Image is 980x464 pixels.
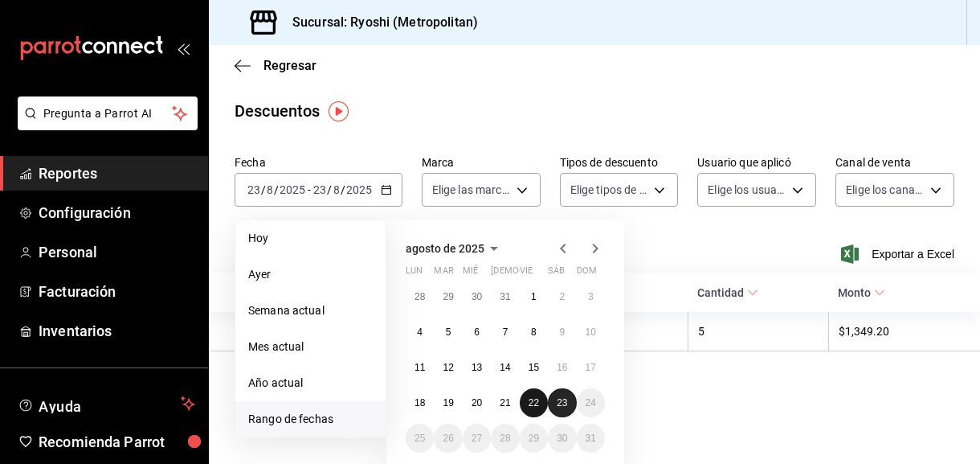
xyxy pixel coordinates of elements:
[520,353,548,382] button: 15 de agosto de 2025
[327,183,332,196] span: /
[520,282,548,311] button: 1 de agosto de 2025
[560,157,679,168] label: Tipos de descuento
[235,58,316,73] button: Regresar
[280,13,478,32] h3: Sucursal: Ryoshi (Metropolitan)
[235,99,320,123] div: Descuentos
[577,265,597,282] abbr: domingo
[548,282,576,311] button: 2 de agosto de 2025
[248,375,373,392] span: Año actual
[414,433,425,444] abbr: 25 de agosto de 2025
[559,326,565,338] abbr: 9 de agosto de 2025
[235,157,402,168] label: Fecha
[443,433,453,444] abbr: 26 de agosto de 2025
[472,362,482,373] abbr: 13 de agosto de 2025
[491,424,519,453] button: 28 de agosto de 2025
[586,362,596,373] abbr: 17 de agosto de 2025
[586,433,596,444] abbr: 31 de agosto de 2025
[261,183,266,196] span: /
[406,318,434,347] button: 4 de agosto de 2025
[557,433,567,444] abbr: 30 de agosto de 2025
[266,183,274,196] input: --
[835,157,954,168] label: Canal de venta
[472,433,482,444] abbr: 27 de agosto de 2025
[577,318,605,347] button: 10 de agosto de 2025
[500,433,510,444] abbr: 28 de agosto de 2025
[263,58,316,73] span: Regresar
[434,265,453,282] abbr: martes
[548,318,576,347] button: 9 de agosto de 2025
[548,424,576,453] button: 30 de agosto de 2025
[844,244,954,264] button: Exportar a Excel
[463,318,491,347] button: 6 de agosto de 2025
[248,339,373,355] span: Mes actual
[520,318,548,347] button: 8 de agosto de 2025
[434,282,462,311] button: 29 de julio de 2025
[491,282,519,311] button: 31 de julio de 2025
[529,362,539,373] abbr: 15 de agosto de 2025
[838,286,885,299] span: Monto
[209,312,463,351] th: [PERSON_NAME]
[463,265,478,282] abbr: miércoles
[11,117,198,133] a: Pregunta a Parrot AI
[177,42,190,55] button: open_drawer_menu
[422,157,541,168] label: Marca
[443,397,453,409] abbr: 19 de agosto de 2025
[39,394,174,413] span: Ayuda
[406,424,434,453] button: 25 de agosto de 2025
[697,286,758,299] span: Cantidad
[548,353,576,382] button: 16 de agosto de 2025
[500,291,510,302] abbr: 31 de julio de 2025
[406,282,434,311] button: 28 de julio de 2025
[248,230,373,247] span: Hoy
[577,282,605,311] button: 3 de agosto de 2025
[443,362,453,373] abbr: 12 de agosto de 2025
[577,424,605,453] button: 31 de agosto de 2025
[43,105,173,122] span: Pregunta a Parrot AI
[697,157,816,168] label: Usuario que aplicó
[529,397,539,409] abbr: 22 de agosto de 2025
[406,265,423,282] abbr: lunes
[414,362,425,373] abbr: 11 de agosto de 2025
[274,183,279,196] span: /
[39,431,195,453] span: Recomienda Parrot
[559,291,565,302] abbr: 2 de agosto de 2025
[463,353,491,382] button: 13 de agosto de 2025
[434,424,462,453] button: 26 de agosto de 2025
[39,281,195,302] span: Facturación
[406,239,504,258] button: agosto de 2025
[557,362,567,373] abbr: 16 de agosto de 2025
[520,265,533,282] abbr: viernes
[548,388,576,417] button: 23 de agosto de 2025
[491,388,519,417] button: 21 de agosto de 2025
[434,353,462,382] button: 12 de agosto de 2025
[248,411,373,428] span: Rango de fechas
[345,183,373,196] input: ----
[414,291,425,302] abbr: 28 de julio de 2025
[529,433,539,444] abbr: 29 de agosto de 2025
[333,183,341,196] input: --
[586,326,596,338] abbr: 10 de agosto de 2025
[463,388,491,417] button: 20 de agosto de 2025
[308,183,311,196] span: -
[39,320,195,342] span: Inventarios
[247,183,261,196] input: --
[341,183,345,196] span: /
[463,424,491,453] button: 27 de agosto de 2025
[39,241,195,263] span: Personal
[472,397,482,409] abbr: 20 de agosto de 2025
[417,326,423,338] abbr: 4 de agosto de 2025
[472,291,482,302] abbr: 30 de julio de 2025
[434,388,462,417] button: 19 de agosto de 2025
[531,291,537,302] abbr: 1 de agosto de 2025
[329,101,349,121] img: Tooltip marker
[520,388,548,417] button: 22 de agosto de 2025
[312,183,327,196] input: --
[531,326,537,338] abbr: 8 de agosto de 2025
[279,183,306,196] input: ----
[500,397,510,409] abbr: 21 de agosto de 2025
[406,388,434,417] button: 18 de agosto de 2025
[846,182,925,198] span: Elige los canales de venta
[688,312,828,351] th: 5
